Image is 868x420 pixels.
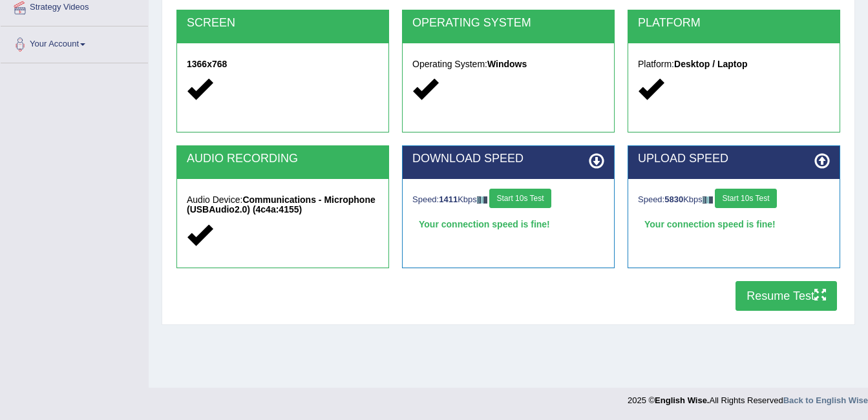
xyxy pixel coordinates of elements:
strong: 1366x768 [187,59,227,69]
strong: Communications - Microphone (USBAudio2.0) (4c4a:4155) [187,194,376,215]
a: Your Account [1,26,148,59]
h2: OPERATING SYSTEM [412,17,604,30]
h2: SCREEN [187,17,379,30]
h2: PLATFORM [638,17,830,30]
strong: Windows [487,59,527,69]
h2: DOWNLOAD SPEED [412,152,604,165]
h2: AUDIO RECORDING [187,152,379,165]
button: Start 10s Test [489,189,551,208]
h5: Platform: [638,59,830,69]
strong: 5830 [664,194,683,204]
img: ajax-loader-fb-connection.gif [703,196,713,204]
button: Start 10s Test [715,189,776,208]
div: Your connection speed is fine! [638,215,830,234]
div: Speed: Kbps [638,189,830,211]
img: ajax-loader-fb-connection.gif [477,196,487,204]
h5: Operating System: [412,59,604,69]
button: Resume Test [736,281,837,311]
strong: English Wise. [655,395,709,405]
div: Your connection speed is fine! [412,215,604,234]
strong: 1411 [439,194,458,204]
div: Speed: Kbps [412,189,604,211]
h2: UPLOAD SPEED [638,152,830,165]
h5: Audio Device: [187,195,379,215]
div: 2025 © All Rights Reserved [628,388,868,406]
strong: Desktop / Laptop [674,59,748,69]
a: Back to English Wise [783,395,868,405]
